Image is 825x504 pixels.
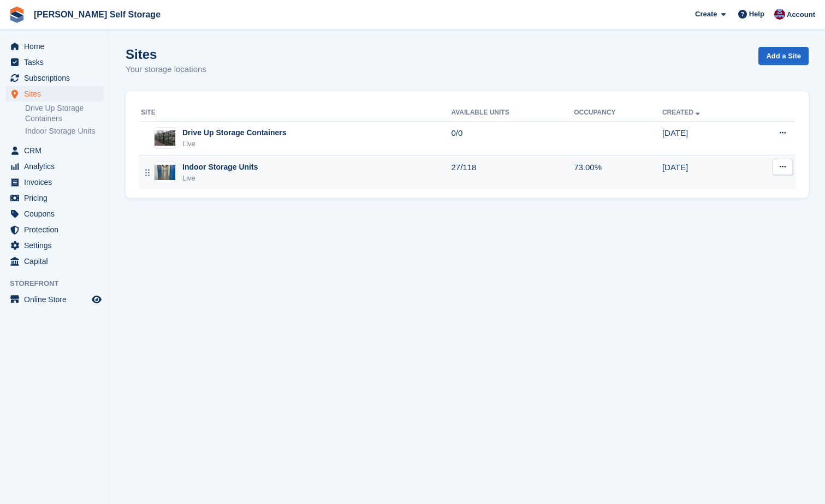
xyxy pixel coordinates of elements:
[662,109,702,116] a: Created
[126,63,206,76] p: Your storage locations
[24,190,90,206] span: Pricing
[5,159,103,174] a: menu
[182,161,258,173] div: Indoor Storage Units
[29,5,165,23] a: [PERSON_NAME] Self Storage
[5,190,103,206] a: menu
[139,104,451,122] th: Site
[182,173,258,184] div: Live
[662,155,747,189] td: [DATE]
[5,143,103,158] a: menu
[126,47,206,62] h1: Sites
[451,104,574,122] th: Available Units
[5,222,103,237] a: menu
[749,9,764,20] span: Help
[5,55,103,70] a: menu
[24,55,90,70] span: Tasks
[24,70,90,86] span: Subscriptions
[24,159,90,174] span: Analytics
[5,86,103,101] a: menu
[5,238,103,253] a: menu
[695,9,717,20] span: Create
[24,206,90,221] span: Coupons
[155,165,175,181] img: Image of Indoor Storage Units site
[662,121,747,155] td: [DATE]
[24,222,90,237] span: Protection
[5,70,103,86] a: menu
[25,126,103,136] a: Indoor Storage Units
[182,139,287,149] div: Live
[24,175,90,190] span: Invoices
[24,143,90,158] span: CRM
[451,121,574,155] td: 0/0
[574,155,662,189] td: 73.00%
[9,7,25,23] img: stora-icon-8386f47178a22dfd0bd8f6a31ec36ba5ce8667c1dd55bd0f319d3a0aa187defe.svg
[90,293,103,306] a: Preview store
[787,9,815,20] span: Account
[24,238,90,253] span: Settings
[574,104,662,122] th: Occupancy
[774,9,785,20] img: Tracy Bailey
[451,155,574,189] td: 27/118
[5,175,103,190] a: menu
[5,292,103,307] a: menu
[24,292,90,307] span: Online Store
[5,206,103,221] a: menu
[10,278,109,289] span: Storefront
[25,103,103,124] a: Drive Up Storage Containers
[5,39,103,54] a: menu
[24,39,90,54] span: Home
[155,130,175,146] img: Image of Drive Up Storage Containers site
[24,254,90,269] span: Capital
[24,86,90,101] span: Sites
[182,127,287,139] div: Drive Up Storage Containers
[5,254,103,269] a: menu
[758,47,809,65] a: Add a Site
